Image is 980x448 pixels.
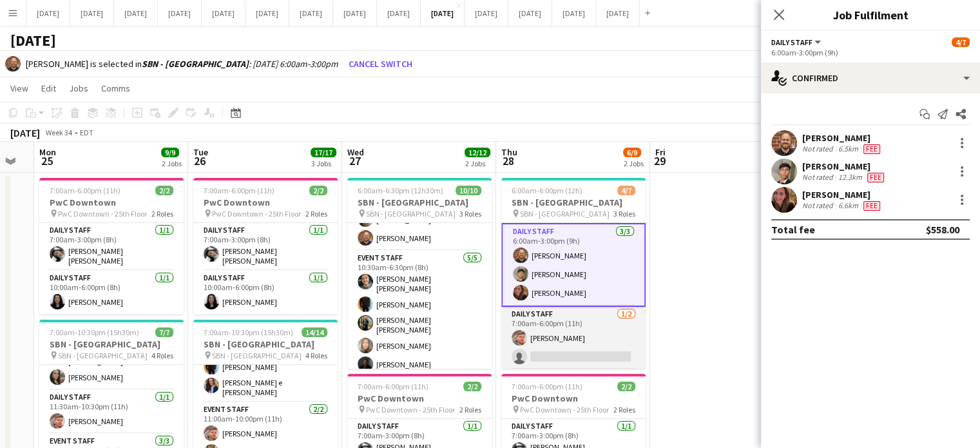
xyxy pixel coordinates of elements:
[39,146,56,158] span: Mon
[952,37,970,47] span: 4/7
[58,209,147,219] span: PwC Downtown - 25th Floor
[613,405,635,414] span: 2 Roles
[358,382,428,391] span: 7:00am-6:00pm (11h)
[142,58,338,70] i: : [DATE] 6:00am-3:00pm
[114,1,158,26] button: [DATE]
[366,209,456,219] span: SBN - [GEOGRAPHIC_DATA]
[343,54,418,74] button: Cancel switch
[771,37,812,47] span: Daily Staff
[193,271,338,315] app-card-role: Daily Staff1/110:00am-6:00pm (8h)[PERSON_NAME]
[802,144,836,154] div: Not rated
[37,153,56,168] span: 25
[193,197,338,208] h3: PwC Downtown
[499,153,517,168] span: 28
[155,327,173,337] span: 7/7
[347,197,492,208] h3: SBN - [GEOGRAPHIC_DATA]
[926,223,959,236] div: $558.00
[69,83,88,94] span: Jobs
[155,186,173,195] span: 2/2
[501,307,646,369] app-card-role: Daily Staff1/27:00am-6:00pm (11h)[PERSON_NAME]
[41,83,56,94] span: Edit
[802,132,883,144] div: [PERSON_NAME]
[10,31,56,50] h1: [DATE]
[761,6,980,23] h3: Job Fulfilment
[861,200,883,211] div: Crew has different fees then in role
[802,200,836,211] div: Not rated
[347,178,492,369] app-job-card: 6:00am-6:30pm (12h30m)10/10SBN - [GEOGRAPHIC_DATA] SBN - [GEOGRAPHIC_DATA]3 Roles[PERSON_NAME]Dai...
[202,1,245,26] button: [DATE]
[39,338,184,350] h3: SBN - [GEOGRAPHIC_DATA]
[501,146,517,158] span: Thu
[465,159,490,168] div: 2 Jobs
[802,189,883,200] div: [PERSON_NAME]
[613,209,635,219] span: 3 Roles
[151,351,173,360] span: 4 Roles
[191,153,208,168] span: 26
[193,146,208,158] span: Tue
[193,178,338,315] app-job-card: 7:00am-6:00pm (11h)2/2PwC Downtown PwC Downtown - 25th Floor2 RolesDaily Staff1/17:00am-3:00pm (8...
[501,178,646,369] app-job-card: 6:00am-6:00pm (12h)4/7SBN - [GEOGRAPHIC_DATA] SBN - [GEOGRAPHIC_DATA]3 RolesDaily Staff3/36:00am-...
[345,153,364,168] span: 27
[771,223,815,236] div: Total fee
[204,186,274,195] span: 7:00am-6:00pm (11h)
[802,172,836,182] div: Not rated
[512,382,582,391] span: 7:00am-6:00pm (11h)
[43,128,75,137] span: Week 34
[836,200,861,211] div: 6.6km
[39,223,184,271] app-card-role: Daily Staff1/17:00am-3:00pm (8h)[PERSON_NAME] [PERSON_NAME]
[653,153,666,168] span: 29
[309,186,327,195] span: 2/2
[26,1,70,26] button: [DATE]
[465,1,508,26] button: [DATE]
[245,1,289,26] button: [DATE]
[58,351,148,360] span: SBN - [GEOGRAPHIC_DATA]
[520,405,609,414] span: PwC Downtown - 25th Floor
[50,327,139,337] span: 7:00am-10:30pm (15h30m)
[520,209,610,219] span: SBN - [GEOGRAPHIC_DATA]
[802,161,887,172] div: [PERSON_NAME]
[463,382,481,391] span: 2/2
[311,159,336,168] div: 3 Jobs
[212,351,302,360] span: SBN - [GEOGRAPHIC_DATA]
[70,1,114,26] button: [DATE]
[861,144,883,154] div: Crew has different fees then in role
[771,37,823,47] button: Daily Staff
[101,83,130,94] span: Comms
[347,393,492,404] h3: PwC Downtown
[193,223,338,271] app-card-role: Daily Staff1/17:00am-3:00pm (8h)[PERSON_NAME] [PERSON_NAME]
[761,63,980,93] div: Confirmed
[512,186,582,195] span: 6:00am-6:00pm (12h)
[39,197,184,208] h3: PwC Downtown
[5,80,34,97] a: View
[508,1,552,26] button: [DATE]
[158,1,202,26] button: [DATE]
[311,148,336,157] span: 17/17
[96,80,135,97] a: Comms
[623,148,641,157] span: 6/9
[212,209,301,219] span: PwC Downtown - 25th Floor
[655,146,666,158] span: Fri
[10,126,40,139] div: [DATE]
[421,1,465,26] button: [DATE]
[193,338,338,350] h3: SBN - [GEOGRAPHIC_DATA]
[501,197,646,208] h3: SBN - [GEOGRAPHIC_DATA]
[347,251,492,377] app-card-role: Event Staff5/510:30am-6:30pm (8h)[PERSON_NAME] [PERSON_NAME][PERSON_NAME][PERSON_NAME] [PERSON_NA...
[305,209,327,219] span: 2 Roles
[867,173,884,182] span: Fee
[333,1,377,26] button: [DATE]
[771,48,970,57] div: 6:00am-3:00pm (9h)
[358,186,443,195] span: 6:00am-6:30pm (12h30m)
[836,172,865,182] div: 12.3km
[39,271,184,315] app-card-role: Daily Staff1/110:00am-6:00pm (8h)[PERSON_NAME]
[617,382,635,391] span: 2/2
[596,1,640,26] button: [DATE]
[465,148,490,157] span: 12/12
[305,351,327,360] span: 4 Roles
[501,393,646,404] h3: PwC Downtown
[39,178,184,315] app-job-card: 7:00am-6:00pm (11h)2/2PwC Downtown PwC Downtown - 25th Floor2 RolesDaily Staff1/17:00am-3:00pm (8...
[162,159,182,168] div: 2 Jobs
